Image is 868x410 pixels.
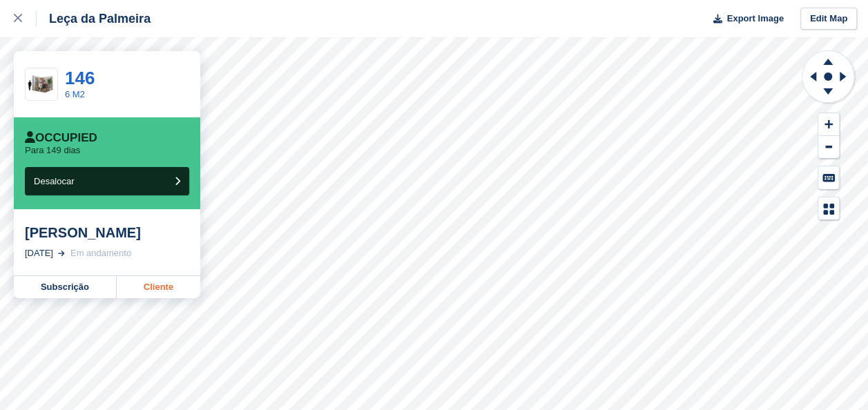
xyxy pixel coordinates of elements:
[800,8,857,30] a: Edit Map
[58,251,65,256] img: arrow-right-light-icn-cde0832a797a2874e46488d9cf13f60e5c3a73dbe684e267c42b8395dfbc2abf.svg
[25,145,80,156] p: Para 149 dias
[25,246,53,260] div: [DATE]
[65,89,85,99] a: 6 M2
[818,113,839,136] button: Zoom In
[37,10,151,27] div: Leça da Palmeira
[65,68,95,88] a: 146
[25,224,189,241] div: [PERSON_NAME]
[25,131,97,145] div: Occupied
[25,167,189,195] button: Desalocar
[818,136,839,159] button: Zoom Out
[26,72,57,97] img: 64-sqft-unit.jpg
[705,8,784,30] button: Export Image
[70,246,131,260] div: Em andamento
[818,166,839,189] button: Keyboard Shortcuts
[117,276,200,298] a: Cliente
[34,176,75,186] span: Desalocar
[14,276,117,298] a: Subscrição
[726,12,783,26] span: Export Image
[818,197,839,220] button: Map Legend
